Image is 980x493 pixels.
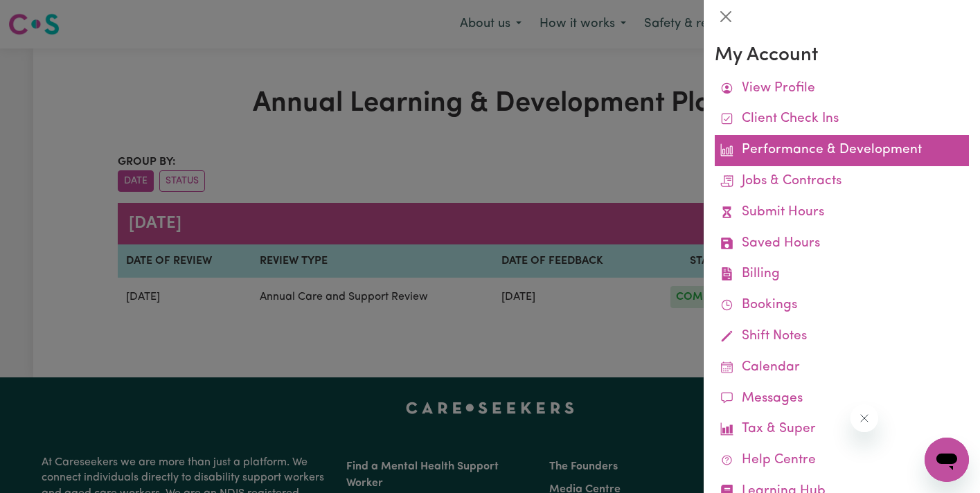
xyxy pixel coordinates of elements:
[715,290,969,321] a: Bookings
[925,438,969,482] iframe: Button to launch messaging window
[715,166,969,197] a: Jobs & Contracts
[715,73,969,105] a: View Profile
[715,259,969,290] a: Billing
[715,104,969,135] a: Client Check Ins
[715,228,969,260] a: Saved Hours
[715,197,969,228] a: Submit Hours
[8,10,84,21] span: Need any help?
[715,352,969,384] a: Calendar
[715,135,969,166] a: Performance & Development
[850,404,878,432] iframe: Close message
[715,384,969,415] a: Messages
[715,445,969,476] a: Help Centre
[715,321,969,352] a: Shift Notes
[715,6,737,28] button: Close
[715,414,969,445] a: Tax & Super
[715,44,969,68] h3: My Account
